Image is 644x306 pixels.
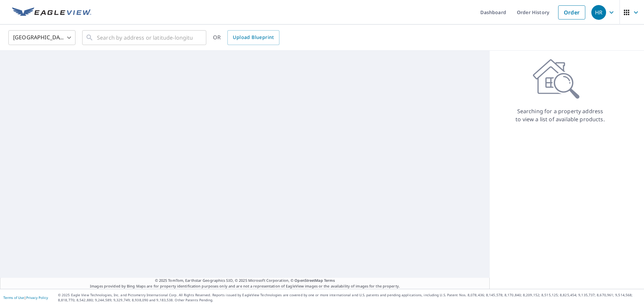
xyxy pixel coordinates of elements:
div: HR [591,5,606,20]
span: © 2025 TomTom, Earthstar Geographics SIO, © 2025 Microsoft Corporation, © [155,278,335,283]
a: OpenStreetMap [294,278,323,283]
input: Search by address or latitude-longitude [97,28,193,47]
a: Order [558,5,585,19]
a: Terms [324,278,335,283]
p: | [3,296,48,300]
p: © 2025 Eagle View Technologies, Inc. and Pictometry International Corp. All Rights Reserved. Repo... [58,293,641,303]
a: Privacy Policy [26,295,48,300]
a: Terms of Use [3,295,24,300]
div: OR [213,30,279,45]
div: [GEOGRAPHIC_DATA] [8,28,75,47]
img: EV Logo [12,7,91,17]
p: Searching for a property address to view a list of available products. [515,107,605,123]
span: Upload Blueprint [233,33,274,42]
a: Upload Blueprint [227,30,279,45]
